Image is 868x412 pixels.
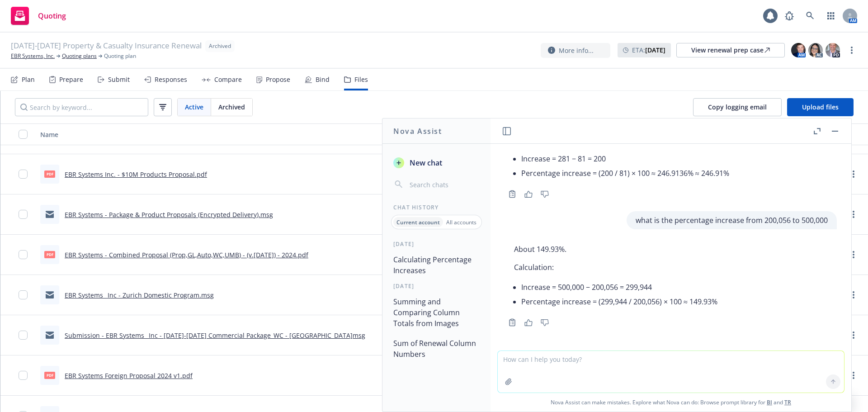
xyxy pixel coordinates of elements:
div: Prepare [59,76,83,83]
a: Quoting [7,3,70,28]
div: Bind [316,76,330,83]
a: BI [767,398,772,406]
span: pdf [44,372,55,379]
span: Quoting plan [104,52,136,60]
a: Quoting plans [62,52,97,60]
a: TR [784,398,791,406]
span: New chat [408,157,442,168]
a: EBR Systems, Inc. [11,52,55,60]
img: photo [826,43,840,57]
img: photo [808,43,823,57]
span: Active [185,102,203,112]
a: more [848,289,859,300]
div: View renewal prep case [691,43,770,57]
div: Propose [266,76,290,83]
a: Report a Bug [780,7,798,25]
svg: Copy to clipboard [508,318,516,327]
span: [DATE]-[DATE] Property & Casualty Insurance Renewal [11,40,202,52]
a: more [846,45,857,56]
span: More info... [559,46,594,55]
input: Toggle Row Selected [19,250,28,259]
a: EBR Systems Inc. - $10M Products Proposal.pdf [65,170,207,179]
img: photo [791,43,806,57]
input: Search chats [408,178,480,191]
div: Chat History [382,204,491,211]
p: what is the percentage increase from 200,056 to 500,000 [636,215,828,226]
li: Increase = 500,000 − 200,056 = 299,944 [521,280,717,294]
button: Sum of Renewal Column Numbers [390,335,483,362]
p: All accounts [446,218,476,226]
span: pdf [44,170,55,177]
svg: Copy to clipboard [508,190,516,198]
input: Toggle Row Selected [19,290,28,299]
strong: [DATE] [645,46,665,54]
input: Toggle Row Selected [19,371,28,380]
div: Name [40,130,380,139]
div: Plan [22,76,35,83]
span: Archived [209,42,231,50]
a: more [848,249,859,260]
a: more [848,330,859,341]
button: Name [37,123,394,145]
a: more [848,370,859,381]
button: Thumbs down [538,316,552,329]
span: Upload files [802,103,839,111]
a: View renewal prep case [676,43,785,57]
a: Search [801,7,819,25]
div: Submit [108,76,130,83]
button: Copy logging email [693,98,782,116]
button: Calculating Percentage Increases [390,251,483,279]
li: Percentage increase = (299,944 / 200,056) × 100 ≈ 149.93% [521,294,717,309]
div: [DATE] [382,282,491,290]
a: EBR Systems_ Inc - Zurich Domestic Program.msg [65,291,214,299]
p: Calculation: [514,262,717,273]
span: Nova Assist can make mistakes. Explore what Nova can do: Browse prompt library for and [494,393,848,412]
p: About 149.93%. [514,244,717,255]
input: Toggle Row Selected [19,331,28,340]
span: Copy logging email [708,103,767,111]
div: Compare [214,76,242,83]
input: Search by keyword... [15,98,148,116]
a: Submission - EBR Systems_ Inc - [DATE]-[DATE] Commercial Package_WC - [GEOGRAPHIC_DATA]msg [65,331,365,340]
button: Summing and Comparing Column Totals from Images [390,294,483,331]
a: EBR Systems - Combined Proposal (Prop,GL,Auto,WC,UMB) - (v.[DATE]) - 2024.pdf [65,251,308,259]
h1: Nova Assist [393,126,442,137]
button: Upload files [787,98,854,116]
input: Select all [19,130,28,139]
span: ETA : [632,45,665,55]
a: EBR Systems - Package & Product Proposals (Encrypted Delivery).msg [65,210,273,219]
span: Quoting [38,12,66,19]
button: Thumbs down [538,188,552,200]
a: more [848,169,859,180]
button: New chat [390,155,483,171]
input: Toggle Row Selected [19,210,28,219]
li: Percentage increase = (200 / 81) × 100 ≈ 246.9136% ≈ 246.91% [521,166,729,180]
div: [DATE] [382,240,491,248]
span: Archived [218,102,245,112]
a: Switch app [822,7,840,25]
a: more [848,209,859,220]
span: pdf [44,251,55,258]
a: EBR Systems Foreign Proposal 2024 v1.pdf [65,371,193,380]
p: Current account [396,218,440,226]
div: Responses [155,76,187,83]
li: Increase = 281 − 81 = 200 [521,152,729,166]
button: More info... [541,43,610,58]
div: Files [354,76,368,83]
input: Toggle Row Selected [19,170,28,179]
